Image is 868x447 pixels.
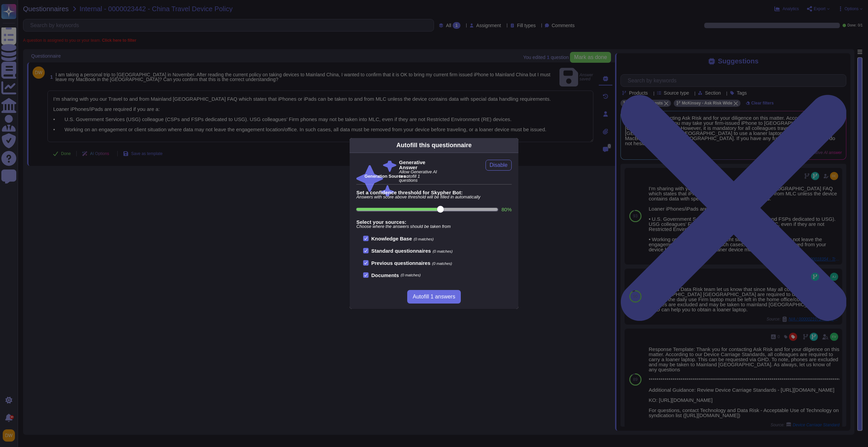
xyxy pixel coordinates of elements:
b: Knowledge Base [371,236,412,241]
b: Select your sources: [356,219,512,225]
label: 80 % [501,207,512,212]
span: Choose where the answers should be taken from [356,225,512,229]
span: Allow Generative AI to autofill 1 questions [399,170,439,183]
span: Disable [490,162,508,168]
b: Set a confidence threshold for Skypher Bot: [356,190,512,195]
b: Previous questionnaires [371,260,430,266]
span: (0 matches) [414,237,434,241]
span: (0 matches) [432,261,452,266]
button: Autofill 1 answers [407,290,460,304]
span: Answers with score above threshold will be filled in automatically [356,195,512,199]
button: Disable [486,160,512,171]
b: Generation Sources : [364,174,408,179]
b: Generative Answer [399,160,439,170]
span: (0 matches) [433,249,453,253]
span: Autofill 1 answers [413,294,455,299]
b: Documents [371,273,399,278]
div: Autofill this questionnaire [396,141,472,150]
span: (0 matches) [401,273,421,277]
b: Standard questionnaires [371,248,431,254]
